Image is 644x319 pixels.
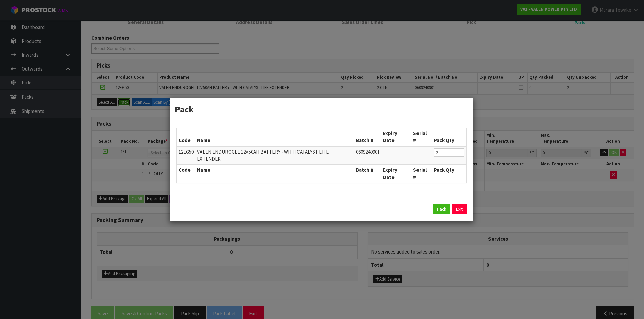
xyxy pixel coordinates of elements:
span: VALEN ENDUROGEL 12V50AH BATTERY - WITH CATALYST LIFE EXTENDER [197,149,329,162]
th: Code [177,164,195,182]
span: 0609240901 [356,149,380,155]
th: Expiry Date [381,128,411,146]
th: Serial # [411,128,432,146]
th: Batch # [354,164,381,182]
span: 12EG50 [178,149,194,155]
th: Name [195,128,354,146]
th: Name [195,164,354,182]
th: Pack Qty [432,128,466,146]
th: Serial # [411,164,432,182]
th: Batch # [354,128,381,146]
th: Expiry Date [381,164,411,182]
button: Pack [433,204,450,215]
th: Code [177,128,195,146]
a: Exit [452,204,467,215]
h3: Pack [175,103,468,115]
th: Pack Qty [432,164,466,182]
